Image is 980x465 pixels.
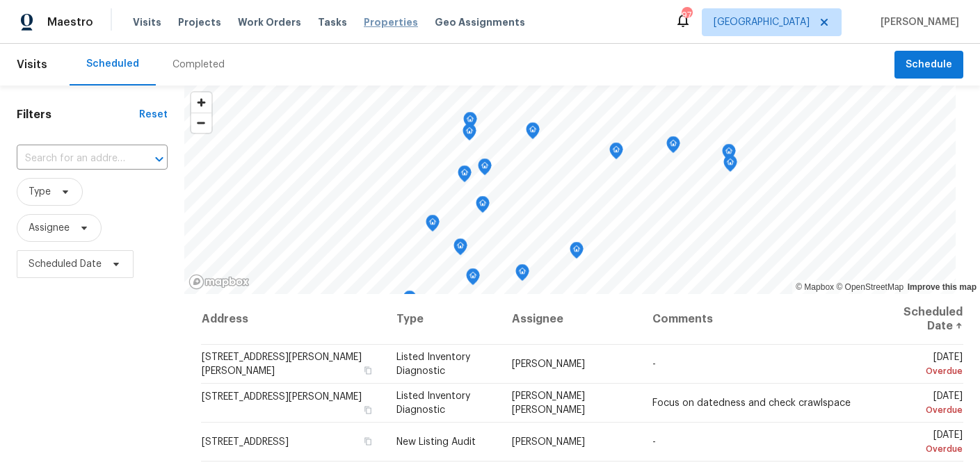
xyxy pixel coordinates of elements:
[17,49,47,80] span: Visits
[609,142,623,164] div: Map marker
[362,435,374,448] button: Copy Address
[881,403,963,417] div: Overdue
[881,391,963,417] span: [DATE]
[722,144,736,165] div: Map marker
[318,17,347,27] span: Tasks
[894,51,963,79] button: Schedule
[202,437,289,447] span: [STREET_ADDRESS]
[796,282,834,292] a: Mapbox
[362,364,374,377] button: Copy Address
[908,282,977,292] a: Improve this map
[512,437,585,447] span: [PERSON_NAME]
[362,404,374,416] button: Copy Address
[870,294,963,345] th: Scheduled Date ↑
[652,398,851,408] span: Focus on datedness and check crawlspace
[476,196,490,218] div: Map marker
[139,108,168,122] div: Reset
[396,352,470,376] span: Listed Inventory Diagnostic
[364,15,418,29] span: Properties
[652,437,656,447] span: -
[184,85,956,294] canvas: Map
[86,57,139,71] div: Scheduled
[29,257,102,271] span: Scheduled Date
[881,364,963,378] div: Overdue
[478,158,492,180] div: Map marker
[191,113,211,133] span: Zoom out
[202,352,362,376] span: [STREET_ADDRESS][PERSON_NAME][PERSON_NAME]
[881,352,963,378] span: [DATE]
[458,165,472,187] div: Map marker
[463,124,476,145] div: Map marker
[682,8,691,22] div: 97
[385,294,501,345] th: Type
[403,291,417,312] div: Map marker
[881,430,963,456] span: [DATE]
[652,359,656,369] span: -
[47,15,93,29] span: Maestro
[29,221,70,235] span: Assignee
[515,264,529,286] div: Map marker
[17,108,139,122] h1: Filters
[512,359,585,369] span: [PERSON_NAME]
[191,92,211,113] button: Zoom in
[666,136,680,158] div: Map marker
[570,242,584,263] div: Map marker
[201,294,385,345] th: Address
[906,56,952,74] span: Schedule
[396,391,470,415] span: Listed Inventory Diagnostic
[17,148,129,170] input: Search for an address...
[178,15,221,29] span: Projects
[463,112,477,133] div: Map marker
[512,391,585,415] span: [PERSON_NAME] [PERSON_NAME]
[29,185,51,199] span: Type
[188,274,250,290] a: Mapbox homepage
[641,294,870,345] th: Comments
[466,268,480,290] div: Map marker
[150,149,169,169] button: Open
[191,113,211,133] button: Zoom out
[453,238,467,260] div: Map marker
[426,215,440,236] div: Map marker
[723,155,737,177] div: Map marker
[881,442,963,456] div: Overdue
[501,294,641,345] th: Assignee
[714,15,810,29] span: [GEOGRAPHIC_DATA]
[435,15,525,29] span: Geo Assignments
[875,15,959,29] span: [PERSON_NAME]
[202,392,362,402] span: [STREET_ADDRESS][PERSON_NAME]
[396,437,476,447] span: New Listing Audit
[172,58,225,72] div: Completed
[238,15,301,29] span: Work Orders
[836,282,903,292] a: OpenStreetMap
[133,15,161,29] span: Visits
[526,122,540,144] div: Map marker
